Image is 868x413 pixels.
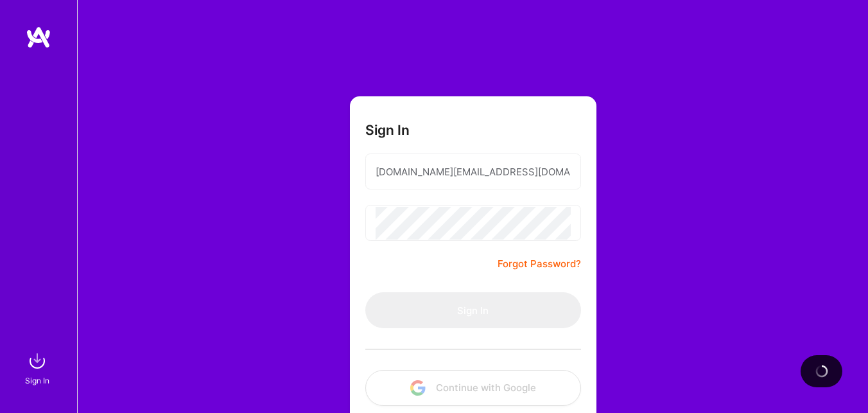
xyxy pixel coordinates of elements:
[498,256,581,272] a: Forgot Password?
[365,292,581,328] button: Sign In
[365,122,410,138] h3: Sign In
[376,155,571,188] input: Email...
[24,348,50,374] img: sign in
[815,365,828,378] img: loading
[27,348,50,387] a: sign inSign In
[410,380,426,396] img: icon
[25,374,49,387] div: Sign In
[365,370,581,406] button: Continue with Google
[26,26,51,49] img: logo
